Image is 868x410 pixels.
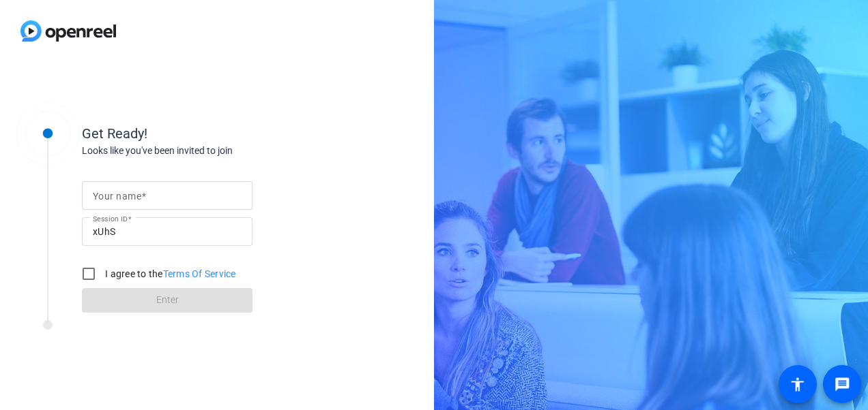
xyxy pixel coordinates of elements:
mat-label: Session ID [93,215,128,223]
mat-label: Your name [93,191,141,202]
mat-icon: message [834,376,850,392]
div: Looks like you've been invited to join [82,144,355,158]
mat-icon: accessibility [790,376,806,392]
a: Terms Of Service [163,268,236,279]
div: Get Ready! [82,123,355,144]
label: I agree to the [102,267,236,281]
